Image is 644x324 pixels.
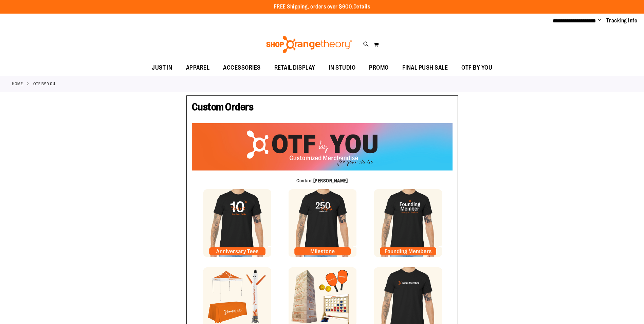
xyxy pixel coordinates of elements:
[402,60,448,75] span: FINAL PUSH SALE
[152,60,172,75] span: JUST IN
[369,60,389,75] span: PROMO
[353,4,370,10] a: Details
[223,60,261,75] span: ACCESSORIES
[598,17,601,24] button: Account menu
[274,3,370,11] p: FREE Shipping, orders over $600.
[192,101,453,116] h1: Custom Orders
[265,36,353,53] img: Shop Orangetheory
[33,81,55,87] strong: OTF By You
[313,178,348,183] b: [PERSON_NAME]
[329,60,356,75] span: IN STUDIO
[203,189,271,257] img: Anniversary Tile
[192,123,453,170] img: OTF Custom Orders
[186,60,210,75] span: APPAREL
[606,17,638,24] a: Tracking Info
[296,178,348,183] a: Contact[PERSON_NAME]
[461,60,492,75] span: OTF BY YOU
[12,81,23,87] a: Home
[274,60,315,75] span: RETAIL DISPLAY
[289,189,356,257] img: Milestone Tile
[374,189,442,257] img: Founding Member Tile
